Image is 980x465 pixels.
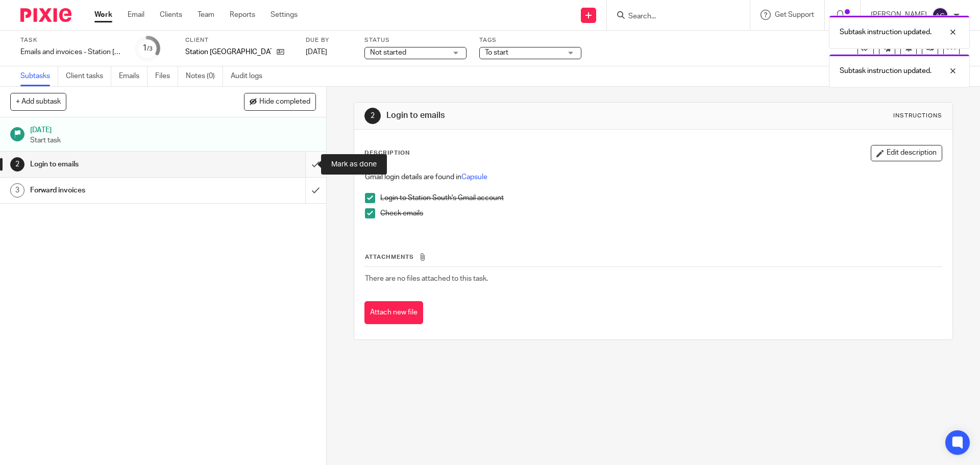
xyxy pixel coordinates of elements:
div: 2 [364,108,381,124]
button: + Add subtask [10,93,66,110]
p: Subtask instruction updated. [840,27,932,37]
h1: [DATE] [30,123,316,135]
span: Hide completed [259,98,310,106]
div: 3 [10,183,24,198]
a: Emails [119,66,148,86]
a: Reports [230,10,255,20]
a: Settings [271,10,298,20]
h1: Forward invoices [30,183,207,198]
img: Pixie [20,8,71,22]
p: Station [GEOGRAPHIC_DATA] [185,47,272,57]
label: Client [185,36,293,44]
button: Attach new file [364,301,423,324]
span: There are no files attached to this task. [365,275,488,282]
div: Emails and invoices - Station [GEOGRAPHIC_DATA] - [DATE] [20,47,122,57]
a: Files [155,66,178,86]
p: Gmail login details are found in [365,172,941,182]
h1: Login to emails [30,157,207,172]
a: Client tasks [66,66,111,86]
p: Login to Station South's Gmail account [380,193,941,203]
button: Edit description [871,145,942,161]
a: Capsule [461,174,487,181]
a: Audit logs [231,66,270,86]
a: Subtasks [20,66,58,86]
div: Instructions [893,112,942,120]
label: Status [364,36,467,44]
label: Due by [306,36,352,44]
button: Hide completed [244,93,316,110]
a: Email [128,10,144,20]
label: Tags [479,36,581,44]
span: Attachments [365,254,414,260]
span: To start [485,49,508,56]
p: Description [364,149,410,157]
p: Check emails [380,208,941,218]
h1: Login to emails [386,110,675,121]
a: Clients [160,10,182,20]
p: Start task [30,135,316,145]
a: Notes (0) [186,66,223,86]
label: Task [20,36,122,44]
a: Work [94,10,112,20]
div: Emails and invoices - Station South - Aisha - Thursday [20,47,122,57]
span: [DATE] [306,48,327,56]
div: 1 [142,42,153,54]
small: /3 [147,46,153,52]
p: Subtask instruction updated. [840,66,932,76]
div: 2 [10,157,24,172]
a: Team [198,10,214,20]
span: Not started [370,49,406,56]
img: svg%3E [932,7,948,23]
